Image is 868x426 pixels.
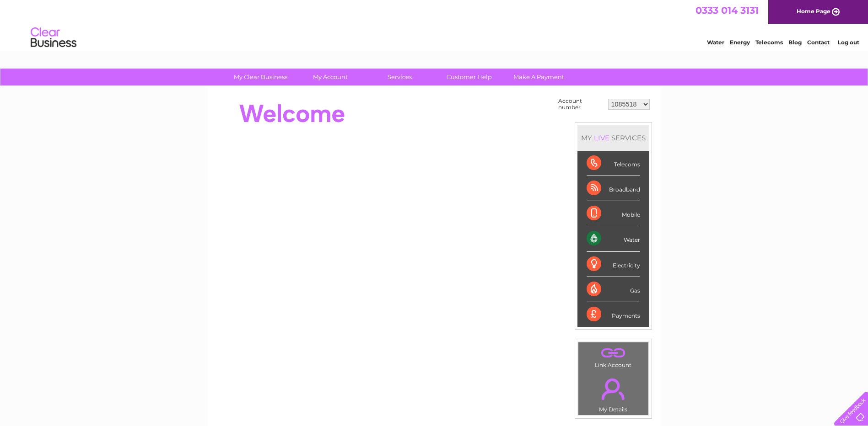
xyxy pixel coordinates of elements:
[362,69,437,85] a: Services
[587,252,640,277] div: Electricity
[587,201,640,226] div: Mobile
[30,24,77,52] img: logo.png
[581,373,646,405] a: .
[755,39,783,46] a: Telecoms
[592,133,611,142] div: LIVE
[807,39,830,46] a: Contact
[218,5,651,44] div: Clear Business is a trading name of Verastar Limited (registered in [GEOGRAPHIC_DATA] No. 3667643...
[838,39,859,46] a: Log out
[707,39,724,46] a: Water
[501,69,577,85] a: Make A Payment
[578,371,649,415] td: My Details
[788,39,802,46] a: Blog
[431,69,507,85] a: Customer Help
[587,277,640,302] div: Gas
[587,151,640,176] div: Telecoms
[730,39,750,46] a: Energy
[587,226,640,251] div: Water
[587,176,640,201] div: Broadband
[581,345,646,361] a: .
[578,342,649,371] td: Link Account
[695,5,759,16] a: 0333 014 3131
[587,302,640,327] div: Payments
[223,69,298,85] a: My Clear Business
[292,69,368,85] a: My Account
[556,96,606,113] td: Account number
[577,125,649,151] div: MY SERVICES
